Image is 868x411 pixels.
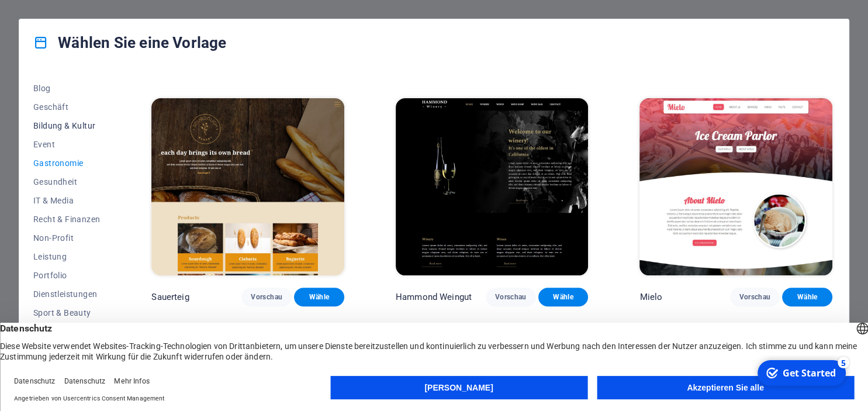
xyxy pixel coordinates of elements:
[33,215,100,224] span: Recht & Finanzen
[33,308,100,317] span: Sport & Beauty
[486,288,536,306] button: Vorschau
[495,292,527,302] span: Vorschau
[33,33,227,52] h4: Wählen Sie eine Vorlage
[303,292,335,302] span: Wähle
[396,291,472,303] p: Hammond Weingut
[251,292,282,302] span: Vorschau
[538,288,589,306] button: Wähle
[32,11,85,24] div: Get Started
[241,288,292,306] button: Vorschau
[33,84,100,93] span: Blog
[33,154,100,172] button: Gastronomie
[396,98,589,276] img: Hammond Weingut
[739,292,771,302] span: Vorschau
[151,98,344,276] img: Sauerteig
[33,79,100,98] button: Blog
[730,288,780,306] button: Vorschau
[33,285,100,303] button: Dienstleistungen
[33,196,100,205] span: IT & Media
[33,266,100,285] button: Portfolio
[33,102,100,112] span: Geschäft
[6,5,95,30] div: Get Started 5 items remaining, 0% complete
[33,322,100,341] button: Handel
[294,288,344,306] button: Wähle
[639,98,832,276] img: Mielo
[33,121,100,130] span: Bildung & Kultur
[33,158,100,168] span: Gastronomie
[33,98,100,116] button: Geschäft
[33,172,100,191] button: Gesundheit
[151,291,189,303] p: Sauerteig
[639,291,662,303] p: Mielo
[33,140,100,149] span: Event
[33,229,100,247] button: Non-Profit
[548,292,579,302] span: Wähle
[33,177,100,186] span: Gesundheit
[33,271,100,280] span: Portfolio
[33,116,100,135] button: Bildung & Kultur
[33,191,100,210] button: IT & Media
[33,210,100,229] button: Recht & Finanzen
[791,292,823,302] span: Wähle
[33,252,100,261] span: Leistung
[33,303,100,322] button: Sport & Beauty
[87,1,98,13] div: 5
[33,247,100,266] button: Leistung
[33,289,100,299] span: Dienstleistungen
[33,135,100,154] button: Event
[33,233,100,243] span: Non-Profit
[782,288,832,306] button: Wähle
